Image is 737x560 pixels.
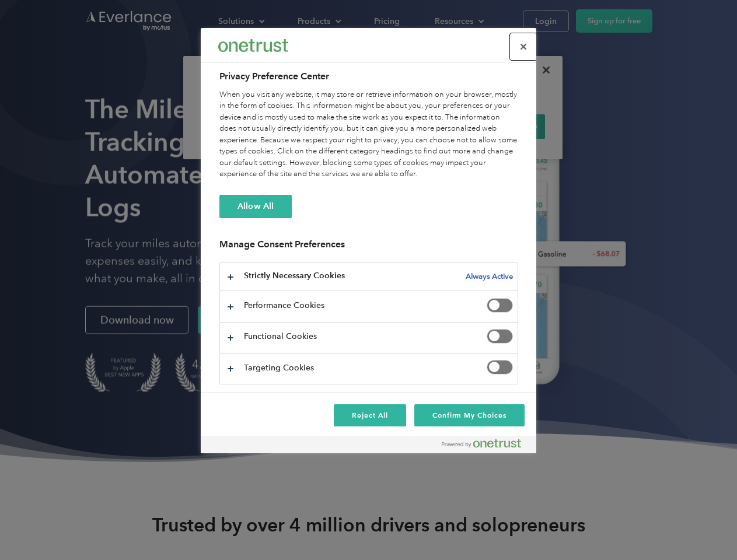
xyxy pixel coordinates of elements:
[442,439,530,453] a: Powered by OneTrust Opens in a new Tab
[201,28,536,453] div: Privacy Preference Center
[414,404,525,426] button: Confirm My Choices
[218,34,288,57] div: Everlance
[201,28,536,453] div: Preference center
[219,89,518,180] div: When you visit any website, it may store or retrieve information on your browser, mostly in the f...
[334,404,406,426] button: Reject All
[511,34,536,60] button: Close
[218,39,288,51] img: Everlance
[442,439,521,448] img: Powered by OneTrust Opens in a new Tab
[219,195,292,218] button: Allow All
[219,69,518,83] h2: Privacy Preference Center
[219,239,518,257] h3: Manage Consent Preferences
